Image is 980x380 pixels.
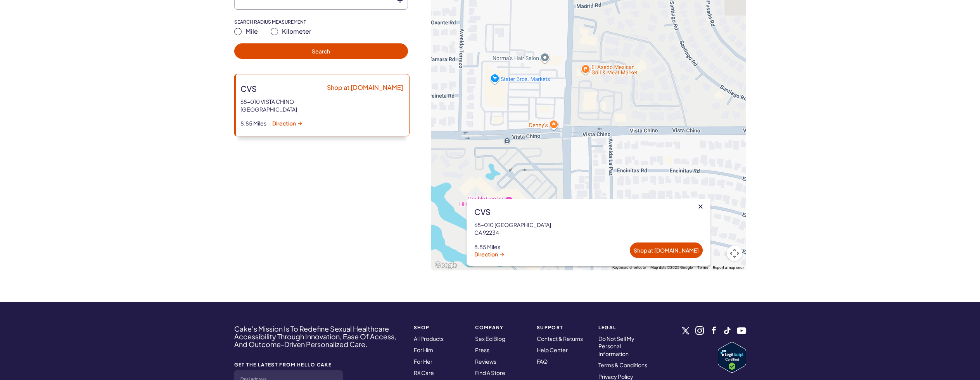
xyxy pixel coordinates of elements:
[433,260,459,270] img: Google
[474,206,556,217] strong: CVS
[282,27,311,36] span: Kilometer
[474,251,498,257] span: Direction
[433,260,459,270] a: Open this area in Google Maps (opens a new window)
[537,325,589,330] strong: Support
[537,346,568,353] a: Help Center
[414,346,433,353] a: For Him
[697,265,708,270] a: Terms (opens in new tab)
[474,243,500,251] span: 8.85 Miles
[475,358,496,365] a: Reviews
[718,342,746,373] a: Verify LegitScript Approval for www.hellocake.com
[718,342,746,373] img: Verify Approval for www.hellocake.com
[327,83,403,91] a: Shop at [DOMAIN_NAME]
[475,369,505,376] a: Find A Store
[537,335,583,342] a: Contact & Returns
[240,83,322,94] strong: CVS
[272,120,302,126] a: Direction
[537,358,548,365] a: FAQ
[630,242,703,258] a: Shop at [DOMAIN_NAME]
[234,325,404,348] h4: Cake’s Mission Is To Redefine Sexual Healthcare Accessibility Through Innovation, Ease Of Access,...
[234,362,343,367] strong: GET THE LATEST FROM HELLO CAKE
[598,335,634,357] a: Do Not Sell My Personal Information
[475,346,489,353] a: Press
[474,221,703,236] address: 68-010 [GEOGRAPHIC_DATA] CA 92234
[474,251,504,257] a: Direction
[414,325,466,330] strong: SHOP
[713,265,744,270] a: Report a map error
[240,120,266,127] span: 8.85 Miles
[598,373,633,380] a: Privacy Policy
[234,43,408,59] button: Search
[650,265,693,270] span: Map data ©2025 Google
[598,361,647,368] a: Terms & Conditions
[240,98,403,113] address: 68-010 VISTA CHINO [GEOGRAPHIC_DATA]
[414,358,432,365] a: For Her
[475,335,505,342] a: Sex Ed Blog
[234,19,408,26] label: Search Radius Measurement
[598,325,651,330] strong: Legal
[245,27,258,36] span: Mile
[272,120,296,126] span: Direction
[612,265,646,270] button: Keyboard shortcuts
[414,369,434,376] a: RX Care
[414,335,444,342] a: All Products
[475,325,527,330] strong: COMPANY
